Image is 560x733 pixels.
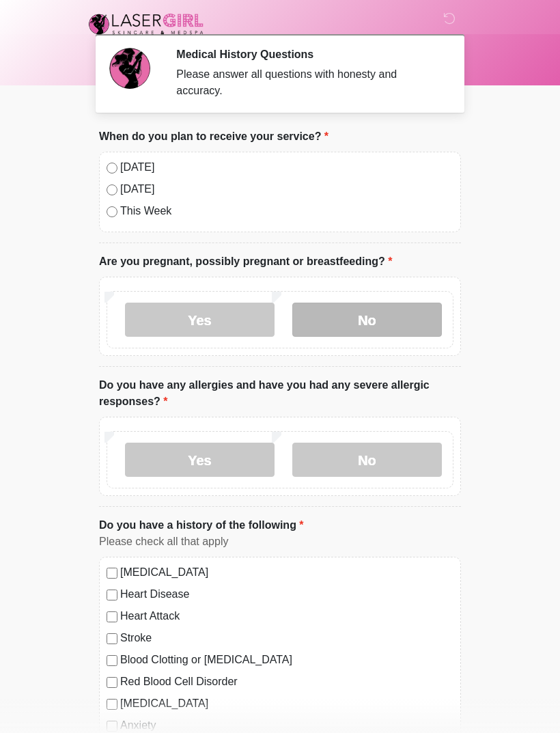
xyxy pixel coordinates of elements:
label: Heart Disease [120,586,453,603]
div: Please answer all questions with honesty and accuracy. [176,66,440,99]
input: This Week [107,206,117,217]
label: Yes [125,303,275,337]
img: Agent Avatar [109,48,150,89]
label: No [292,303,442,337]
label: Blood Clotting or [MEDICAL_DATA] [120,652,453,668]
h2: Medical History Questions [176,48,440,61]
label: Yes [125,443,275,477]
label: No [292,443,442,477]
input: Heart Attack [107,611,117,622]
label: This Week [120,203,453,219]
input: [MEDICAL_DATA] [107,699,117,710]
label: Do you have a history of the following [99,517,304,534]
label: When do you plan to receive your service? [99,128,328,145]
div: Please check all that apply [99,534,461,550]
input: Red Blood Cell Disorder [107,677,117,688]
input: [DATE] [107,184,117,195]
label: [DATE] [120,181,453,197]
label: [MEDICAL_DATA] [120,695,453,712]
label: Are you pregnant, possibly pregnant or breastfeeding? [99,253,392,270]
label: Stroke [120,630,453,646]
label: [DATE] [120,159,453,176]
img: Laser Girl Med Spa LLC Logo [85,10,207,38]
input: Heart Disease [107,590,117,600]
label: [MEDICAL_DATA] [120,564,453,581]
input: Stroke [107,633,117,644]
input: [DATE] [107,163,117,174]
label: Red Blood Cell Disorder [120,674,453,690]
input: Anxiety [107,721,117,732]
input: Blood Clotting or [MEDICAL_DATA] [107,655,117,666]
label: Heart Attack [120,608,453,624]
label: Do you have any allergies and have you had any severe allergic responses? [99,377,461,410]
input: [MEDICAL_DATA] [107,568,117,579]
